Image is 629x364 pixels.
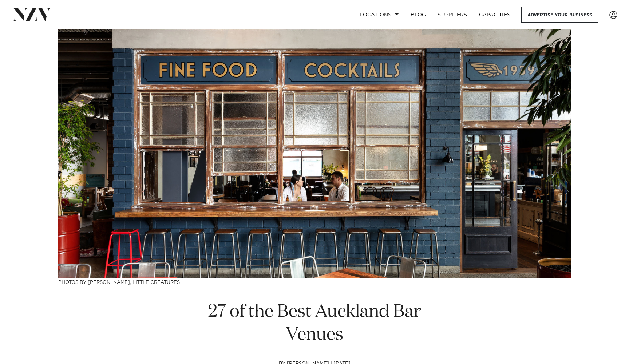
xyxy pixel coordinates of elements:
img: 27 of the Best Auckland Bar Venues [58,29,571,278]
img: nzv-logo.png [12,8,51,21]
a: Capacities [473,7,517,23]
a: BLOG [405,7,432,23]
h1: 27 of the Best Auckland Bar Venues [190,301,439,347]
a: Advertise your business [521,7,598,23]
a: Locations [354,7,405,23]
a: SUPPLIERS [432,7,473,23]
h3: Photos by [PERSON_NAME], Little Creatures [58,278,571,286]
